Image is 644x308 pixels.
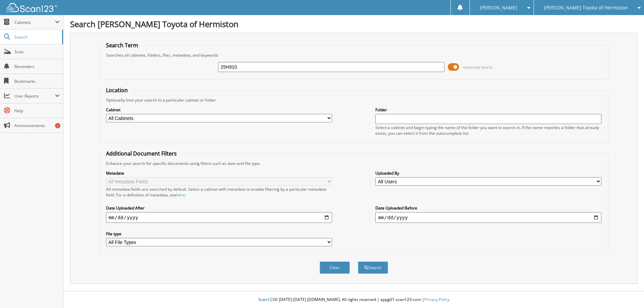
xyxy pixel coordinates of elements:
span: Help [14,108,60,114]
legend: Location [103,86,131,94]
label: Date Uploaded Before [375,205,601,211]
label: Cabinet [106,107,332,113]
div: Searches all cabinets, folders, files, metadata, and keywords [103,52,605,58]
a: Privacy Policy [424,297,449,302]
label: Uploaded By [375,170,601,176]
span: Advanced Search [463,65,493,70]
span: User Reports [14,93,55,99]
label: Metadata [106,170,332,176]
div: 1 [55,123,60,128]
div: All metadata fields are searched by default. Select a cabinet with metadata to enable filtering b... [106,186,332,198]
label: File type [106,231,332,237]
span: Reminders [14,64,60,69]
span: Search [14,34,59,40]
h1: Search [PERSON_NAME] Toyota of Hermiston [70,18,637,29]
button: Search [358,261,388,274]
span: Announcements [14,123,60,128]
button: Clear [320,261,350,274]
iframe: Chat Widget [610,276,644,308]
span: Scan [14,49,60,55]
label: Date Uploaded After [106,205,332,211]
span: Cabinets [14,19,55,25]
legend: Search Term [103,42,142,49]
span: Bookmarks [14,78,60,84]
div: Enhance your search for specific documents using filters such as date and file type. [103,161,605,166]
span: [PERSON_NAME] Toyota of Hermiston [544,6,628,10]
span: [PERSON_NAME] [480,6,517,10]
span: Scan123 [258,297,274,302]
div: © [DATE]-[DATE] [DOMAIN_NAME]. All rights reserved | appg01-scan123-com | [63,292,644,308]
legend: Additional Document Filters [103,150,180,157]
a: here [176,192,185,198]
div: Select a cabinet and begin typing the name of the folder you want to search in. If the name match... [375,125,601,136]
div: Optionally limit your search to a particular cabinet or folder [103,97,605,103]
input: start [106,212,332,223]
input: end [375,212,601,223]
label: Folder [375,107,601,113]
img: scan123-logo-white.svg [7,3,57,12]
